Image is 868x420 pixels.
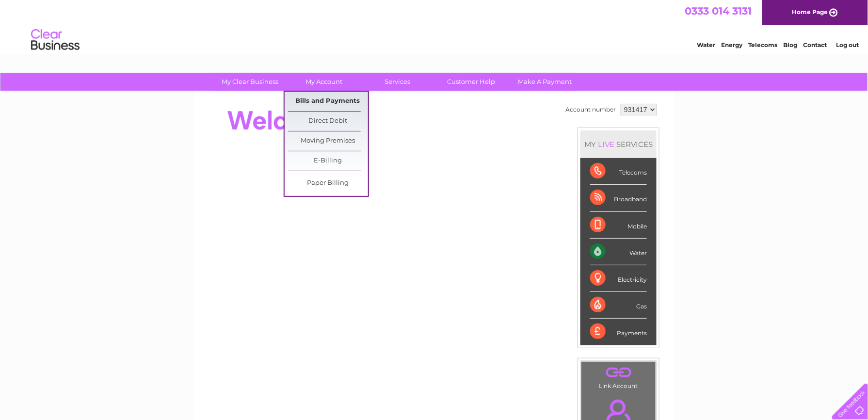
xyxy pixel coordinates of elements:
[590,239,647,265] div: Water
[590,158,647,185] div: Telecoms
[590,292,647,319] div: Gas
[685,5,752,17] a: 0333 014 3131
[284,73,364,91] a: My Account
[288,174,368,193] a: Paper Billing
[590,185,647,211] div: Broadband
[288,151,368,171] a: E-Billing
[563,101,618,118] td: Account number
[206,5,664,47] div: Clear Business is a trading name of Verastar Limited (registered in [GEOGRAPHIC_DATA] No. 3667643...
[505,73,585,91] a: Make A Payment
[749,41,778,48] a: Telecoms
[288,112,368,131] a: Direct Debit
[722,41,743,48] a: Energy
[580,130,657,158] div: MY SERVICES
[697,41,716,48] a: Water
[581,361,656,392] td: Link Account
[584,364,653,381] a: .
[590,212,647,239] div: Mobile
[804,41,827,48] a: Contact
[432,73,512,91] a: Customer Help
[590,265,647,292] div: Electricity
[836,41,859,48] a: Log out
[210,73,290,91] a: My Clear Business
[784,41,798,48] a: Blog
[288,92,368,111] a: Bills and Payments
[288,131,368,151] a: Moving Premises
[590,319,647,345] div: Payments
[31,25,80,55] img: logo.png
[358,73,438,91] a: Services
[596,140,616,149] div: LIVE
